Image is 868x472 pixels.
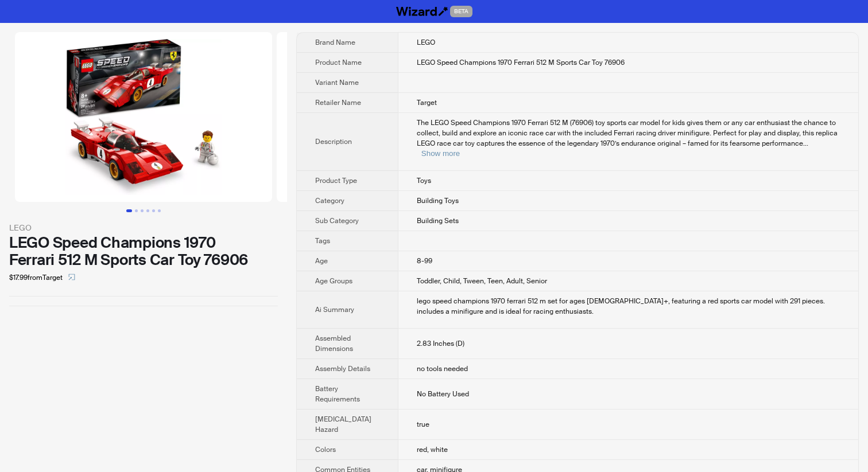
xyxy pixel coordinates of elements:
button: Go to slide 1 [126,209,132,212]
span: ... [803,139,808,148]
div: lego speed champions 1970 ferrari 512 m set for ages 8+, featuring a red sports car model with 29... [417,296,840,317]
button: Go to slide 5 [152,209,155,212]
button: Go to slide 6 [158,209,161,212]
button: Go to slide 4 [146,209,149,212]
div: $17.99 from Target [9,268,278,287]
span: Battery Requirements [315,384,360,404]
span: select [68,274,75,280]
span: Product Name [315,58,362,67]
button: Go to slide 2 [135,209,138,212]
span: Toddler, Child, Tween, Teen, Adult, Senior [417,276,547,286]
span: Building Sets [417,216,459,225]
span: Age [315,256,328,266]
span: BETA [450,6,472,17]
span: Brand Name [315,38,355,47]
span: red, white [417,445,448,454]
div: LEGO Speed Champions 1970 Ferrari 512 M Sports Car Toy 76906 [9,234,278,268]
span: Description [315,137,352,146]
span: Assembled Dimensions [315,334,353,353]
span: 2.83 Inches (D) [417,339,464,348]
span: The LEGO Speed Champions 1970 Ferrari 512 M (76906) toy sports car model for kids gives them or a... [417,118,838,148]
span: Category [315,196,344,205]
span: no tools needed [417,364,468,373]
span: Colors [315,445,336,454]
span: Building Toys [417,196,459,205]
span: Variant Name [315,78,359,87]
button: Go to slide 3 [141,209,144,212]
img: LEGO Speed Champions 1970 Ferrari 512 M Sports Car Toy 76906 image 1 [15,32,272,202]
span: LEGO Speed Champions 1970 Ferrari 512 M Sports Car Toy 76906 [417,58,625,67]
span: Retailer Name [315,98,361,107]
span: Age Groups [315,276,352,286]
div: LEGO [9,221,278,234]
span: No Battery Used [417,389,469,399]
span: Target [417,98,437,107]
button: Expand [421,149,460,158]
span: Tags [315,236,330,245]
span: true [417,420,429,429]
span: Ai Summary [315,305,354,314]
span: LEGO [417,38,435,47]
span: Toys [417,176,431,185]
div: The LEGO Speed Champions 1970 Ferrari 512 M (76906) toy sports car model for kids gives them or a... [417,118,840,159]
span: Assembly Details [315,364,370,373]
span: Sub Category [315,216,359,225]
span: Product Type [315,176,357,185]
img: LEGO Speed Champions 1970 Ferrari 512 M Sports Car Toy 76906 image 2 [277,32,534,202]
span: [MEDICAL_DATA] Hazard [315,415,371,434]
span: 8-99 [417,256,432,266]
